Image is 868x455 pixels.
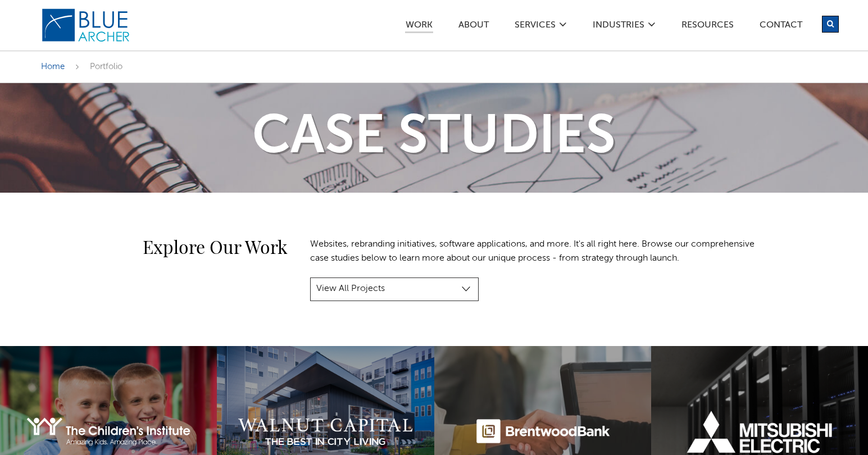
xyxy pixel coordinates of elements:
a: Home [41,62,65,71]
a: ABOUT [458,21,489,33]
a: SERVICES [514,21,556,33]
a: Contact [759,21,803,33]
a: Industries [592,21,645,33]
a: Work [405,21,433,33]
h1: Case Studies [30,111,839,165]
h2: Explore Our Work [41,238,288,256]
img: Blue Archer Logo [41,8,131,43]
p: Websites, rebranding initiatives, software applications, and more. It's all right here. Browse ou... [310,238,760,266]
span: Portfolio [90,62,122,71]
a: Resources [681,21,734,33]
